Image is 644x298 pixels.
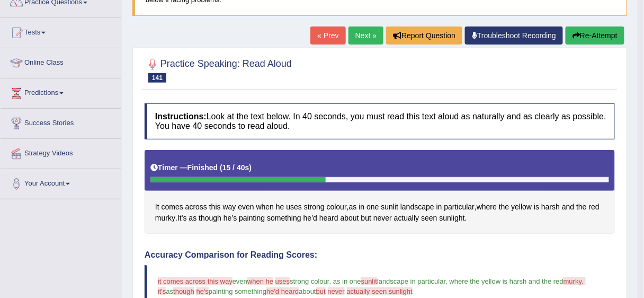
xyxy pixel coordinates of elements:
span: Click to see word definition [541,201,560,213]
span: Click to see word definition [477,201,497,213]
span: Click to see word definition [286,201,302,213]
a: Strategy Videos [1,139,121,165]
span: Click to see word definition [349,201,357,213]
span: Click to see word definition [359,201,364,213]
span: Click to see word definition [303,213,317,224]
span: Click to see word definition [444,201,475,213]
span: Click to see word definition [162,201,183,213]
span: Click to see word definition [512,201,532,213]
a: Success Stories [1,109,121,135]
span: Click to see word definition [327,201,347,213]
span: Click to see word definition [155,201,159,213]
span: Click to see word definition [499,201,509,213]
span: where the yellow is harsh and the red [450,277,563,285]
h4: Look at the text below. In 40 seconds, you must read this text aloud as naturally and as clearly ... [145,103,615,139]
span: he'd heard [266,287,299,295]
a: Your Account [1,169,121,196]
a: Troubleshoot Recording [465,27,563,45]
span: though [173,287,194,295]
span: sunlit [361,277,377,285]
span: Click to see word definition [155,213,175,224]
button: Report Question [386,27,462,45]
span: , [329,277,332,285]
a: Online Class [1,48,121,75]
span: but [316,287,326,295]
span: Click to see word definition [562,201,574,213]
span: painting something [209,287,266,295]
span: Click to see word definition [238,201,254,213]
span: when he [247,277,273,285]
span: Click to see word definition [589,201,600,213]
b: 15 / 40s [222,163,249,172]
span: Click to see word definition [440,213,465,224]
span: Click to see word definition [373,213,392,224]
a: Predictions [1,78,121,105]
span: Click to see word definition [304,201,325,213]
span: Click to see word definition [223,213,237,224]
span: Click to see word definition [319,213,338,224]
span: uses [275,277,290,285]
b: ( [220,163,222,172]
button: Re-Attempt [566,27,624,45]
span: about [299,287,316,295]
span: Click to see word definition [534,201,539,213]
span: Click to see word definition [189,213,197,224]
span: landscape in particular [377,277,445,285]
span: murky. it's [158,277,586,295]
span: 141 [148,73,166,83]
span: actually seen sunlight [347,287,413,295]
span: Click to see word definition [576,201,586,213]
span: Click to see word definition [267,213,301,224]
span: Click to see word definition [177,213,187,224]
a: Next » [348,27,383,45]
span: Click to see word definition [209,201,221,213]
div: , , . . [145,150,615,234]
span: Click to see word definition [366,201,379,213]
b: Instructions: [155,112,207,121]
span: as [166,287,173,295]
span: Click to see word definition [341,213,359,224]
h5: Timer — [150,164,252,172]
span: Click to see word definition [400,201,434,213]
span: even [232,277,247,285]
span: Click to see word definition [361,213,371,224]
span: Click to see word definition [199,213,221,224]
span: it comes across this way [158,277,232,285]
span: Click to see word definition [394,213,419,224]
span: Click to see word definition [239,213,265,224]
span: Click to see word definition [185,201,207,213]
span: as in one [333,277,361,285]
span: Click to see word definition [276,201,284,213]
h4: Accuracy Comparison for Reading Scores: [145,250,615,260]
span: Click to see word definition [381,201,399,213]
span: Click to see word definition [256,201,274,213]
span: Click to see word definition [421,213,437,224]
span: never [328,287,345,295]
span: he's [196,287,209,295]
span: Click to see word definition [436,201,442,213]
a: « Prev [310,27,345,45]
span: Click to see word definition [223,201,236,213]
span: strong colour [290,277,329,285]
span: , [446,277,448,285]
a: Tests [1,18,121,45]
h2: Practice Speaking: Read Aloud [145,56,292,83]
b: ) [249,163,252,172]
b: Finished [187,163,218,172]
